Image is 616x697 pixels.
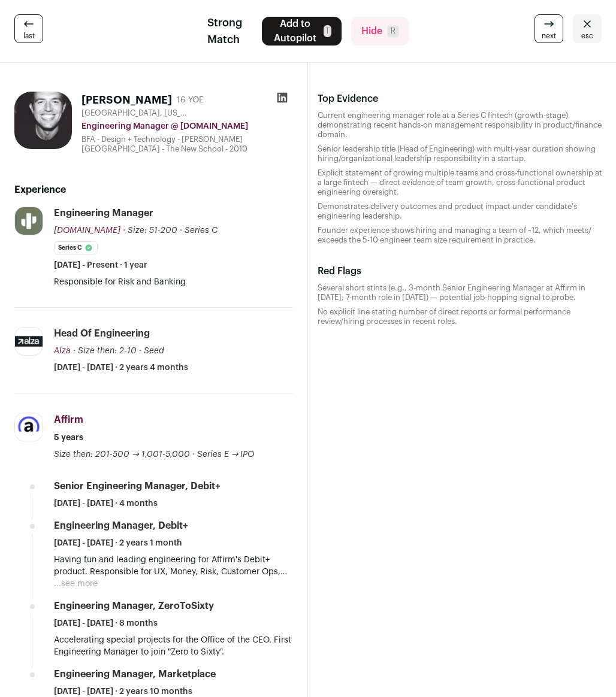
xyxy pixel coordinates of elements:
[81,135,293,154] div: BFA - Design + Technology - [PERSON_NAME][GEOGRAPHIC_DATA] - The New School - 2010
[318,283,606,302] p: Several short stints (e.g., 3-month Senior Engineering Manager at Affirm in [DATE]; 7-month role ...
[351,17,409,46] button: HideR
[14,92,72,149] img: 7971ba84e2245aaa5dec72b31d5028966e1d841cbf88b7b209031e7996f08d24.jpg
[318,168,606,197] p: Explicit statement of growing multiple teams and cross-functional ownership at a large fintech — ...
[535,14,563,43] a: next
[54,259,147,271] span: [DATE] - Present · 1 year
[192,448,195,460] span: ·
[15,207,43,235] img: 164b4494fd38788ee219cc9aa50432884dd27984e33cca7f91b10aa89f28f476.jpg
[54,226,120,235] span: [DOMAIN_NAME]
[81,120,293,132] div: Engineering Manager @ [DOMAIN_NAME]
[318,144,606,163] p: Senior leadership title (Head of Engineering) with multi-year duration showing hiring/organizatio...
[23,31,35,41] span: last
[15,328,43,355] img: 3b8988eca65556442e40e21a7ed374ad31ae4b234c3c24d78e3db16d1448ba38.png
[54,599,214,613] div: Engineering Manager, ZeroToSixty
[318,92,378,106] p: Top Evidence
[54,480,221,493] div: Senior Engineering Manager, Debit+
[54,276,293,288] p: Responsible for Risk and Banking
[14,183,293,197] h2: Experience
[197,450,255,459] span: Series E → IPO
[54,498,158,510] span: [DATE] - [DATE] · 4 months
[262,17,342,46] button: Add to AutopilotT
[177,94,204,106] div: 16 YOE
[318,226,606,245] p: Founder experience shows hiring and managing a team of ~12, which meets/ exceeds the 5-10 enginee...
[54,554,293,578] p: Having fun and leading engineering for Affirm's Debit+ product. Responsible for UX, Money, Risk, ...
[14,14,43,43] a: last
[573,14,602,43] a: esc
[81,108,189,118] span: [GEOGRAPHIC_DATA], [US_STATE], [GEOGRAPHIC_DATA]
[81,92,172,108] h1: [PERSON_NAME]
[54,578,98,590] button: ...see more
[15,413,43,441] img: b8aebdd1f910e78187220eb90cc21d50074b3a99d53b240b52f0c4a299e1e609.jpg
[542,31,556,41] span: next
[581,31,593,41] span: esc
[54,432,83,444] span: 5 years
[144,347,164,355] span: Seed
[387,25,399,37] span: R
[324,25,331,37] span: T
[54,362,188,374] span: [DATE] - [DATE] · 2 years 4 months
[180,225,182,237] span: ·
[54,519,188,532] div: Engineering Manager, Debit+
[54,415,83,425] span: Affirm
[318,111,606,140] p: Current engineering manager role at a Series C fintech (growth-stage) demonstrating recent hands-...
[54,634,293,658] p: Accelerating special projects for the Office of the CEO. First Engineering Manager to join "Zero ...
[54,450,190,459] span: Size then: 201-500 → 1,001-5,000
[318,264,361,278] p: Red Flags
[318,202,606,221] p: Demonstrates delivery outcomes and product impact under candidate's engineering leadership.
[54,207,153,220] div: Engineering Manager
[54,241,98,254] li: Series C
[123,226,177,235] span: · Size: 51-200
[54,327,150,340] div: Head of Engineering
[54,537,182,549] span: [DATE] - [DATE] · 2 years 1 month
[54,668,216,681] div: Engineering Manager, Marketplace
[139,345,141,357] span: ·
[54,347,71,355] span: Alza
[73,347,137,355] span: · Size then: 2-10
[318,307,606,326] p: No explicit line stating number of direct reports or formal performance review/hiring processes i...
[185,226,218,235] span: Series C
[54,617,158,629] span: [DATE] - [DATE] · 8 months
[207,14,242,48] span: Strong Match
